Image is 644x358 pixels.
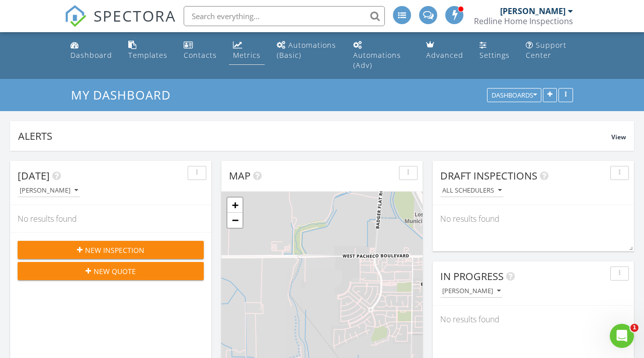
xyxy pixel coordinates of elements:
[349,36,414,75] a: Automations (Advanced)
[233,50,261,60] div: Metrics
[124,36,172,65] a: Templates
[85,245,144,255] span: New Inspection
[66,36,116,65] a: Dashboard
[442,288,501,295] div: [PERSON_NAME]
[440,285,503,298] button: [PERSON_NAME]
[610,324,634,348] iframe: Intercom live chat
[526,40,567,60] div: Support Center
[94,5,176,26] span: SPECTORA
[475,36,514,65] a: Settings
[180,36,221,65] a: Contacts
[71,86,179,103] a: My Dashboard
[227,213,243,228] a: Zoom out
[64,5,87,27] img: The Best Home Inspection Software - Spectora
[18,241,204,259] button: New Inspection
[229,36,265,65] a: Metrics
[487,88,541,103] button: Dashboards
[440,270,504,283] span: In Progress
[433,306,634,333] div: No results found
[422,36,467,65] a: Advanced
[426,50,463,60] div: Advanced
[630,324,638,332] span: 1
[94,266,136,277] span: New Quote
[70,50,112,60] div: Dashboard
[474,16,573,26] div: Redline Home Inspections
[522,36,578,65] a: Support Center
[20,187,78,194] div: [PERSON_NAME]
[611,133,626,141] span: View
[492,92,537,99] div: Dashboards
[184,6,385,26] input: Search everything...
[10,205,211,232] div: No results found
[440,169,537,183] span: Draft Inspections
[277,40,336,60] div: Automations (Basic)
[353,50,401,70] div: Automations (Adv)
[128,50,168,60] div: Templates
[18,262,204,280] button: New Quote
[64,14,176,35] a: SPECTORA
[229,169,251,183] span: Map
[18,169,50,183] span: [DATE]
[18,184,80,198] button: [PERSON_NAME]
[273,36,341,65] a: Automations (Basic)
[500,6,566,16] div: [PERSON_NAME]
[479,50,510,60] div: Settings
[184,50,217,60] div: Contacts
[433,205,634,232] div: No results found
[440,184,504,198] button: All schedulers
[18,129,611,143] div: Alerts
[227,198,243,213] a: Zoom in
[442,187,502,194] div: All schedulers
